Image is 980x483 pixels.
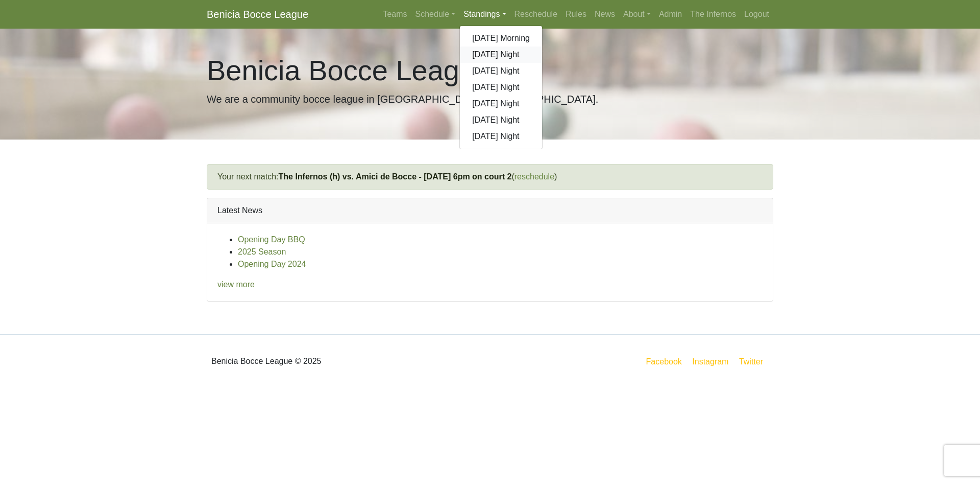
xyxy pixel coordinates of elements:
a: Standings [459,4,510,25]
p: We are a community bocce league in [GEOGRAPHIC_DATA], [GEOGRAPHIC_DATA]. [207,91,773,107]
h1: Benicia Bocce League [207,53,773,87]
a: Twitter [737,355,771,368]
a: Rules [561,4,591,25]
div: Benicia Bocce League © 2025 [199,343,490,380]
a: Logout [740,4,773,25]
a: Reschedule [510,4,562,25]
a: view more [217,280,255,289]
a: [DATE] Night [460,63,542,79]
a: [DATE] Night [460,79,542,96]
a: 2025 Season [238,247,286,256]
a: [DATE] Night [460,47,542,63]
a: The Infernos (h) vs. Amici de Bocce - [DATE] 6pm on court 2 [278,172,511,181]
a: [DATE] Morning [460,30,542,47]
a: reschedule [514,172,554,181]
a: Opening Day BBQ [238,235,305,244]
a: Facebook [644,355,684,368]
a: The Infernos [686,4,740,25]
a: Teams [379,4,411,25]
a: [DATE] Night [460,112,542,128]
a: [DATE] Night [460,96,542,112]
a: Schedule [411,4,460,25]
a: Opening Day 2024 [238,260,306,268]
a: About [619,4,655,25]
a: Admin [655,4,686,25]
a: Instagram [690,355,730,368]
a: Benicia Bocce League [207,4,308,25]
div: Your next match: ( ) [207,164,773,190]
div: Standings [459,26,543,149]
div: Latest News [207,198,773,223]
a: [DATE] Night [460,128,542,145]
a: News [591,4,619,25]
